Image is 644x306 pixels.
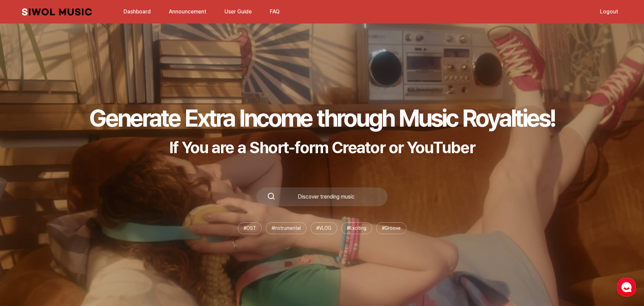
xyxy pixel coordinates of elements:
h1: Generate Extra Income through Music Royalties! [89,103,555,132]
a: Dashboard [119,4,155,19]
li: # Instrumental [266,222,307,234]
div: Discover trending music [275,194,377,200]
a: Announcement [165,4,210,19]
li: # VLOG [311,222,337,234]
li: # OST [238,222,262,234]
p: If You are a Short-form Creator or YouTuber [89,138,555,157]
a: User Guide [220,4,256,19]
a: Logout [596,4,622,19]
li: # Groove [376,222,406,234]
button: FAQ [266,4,284,20]
li: # Exciting [341,222,372,234]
